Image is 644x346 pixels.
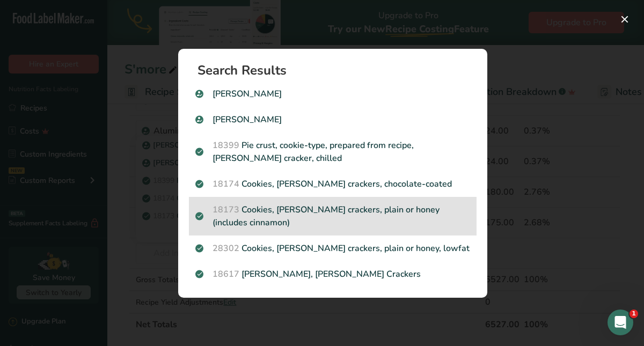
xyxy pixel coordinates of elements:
[213,139,239,151] span: 18399
[195,203,470,229] p: Cookies, [PERSON_NAME] crackers, plain or honey (includes cinnamon)
[608,310,633,335] iframe: Intercom live chat
[195,178,470,190] p: Cookies, [PERSON_NAME] crackers, chocolate-coated
[630,310,638,318] span: 1
[195,113,470,126] p: [PERSON_NAME]
[213,242,239,254] span: 28302
[197,64,477,77] h1: Search Results
[213,178,239,190] span: 18174
[195,139,470,165] p: Pie crust, cookie-type, prepared from recipe, [PERSON_NAME] cracker, chilled
[213,204,239,216] span: 18173
[195,87,470,100] p: [PERSON_NAME]
[213,268,239,280] span: 18617
[195,268,470,281] p: [PERSON_NAME], [PERSON_NAME] Crackers
[195,242,470,255] p: Cookies, [PERSON_NAME] crackers, plain or honey, lowfat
